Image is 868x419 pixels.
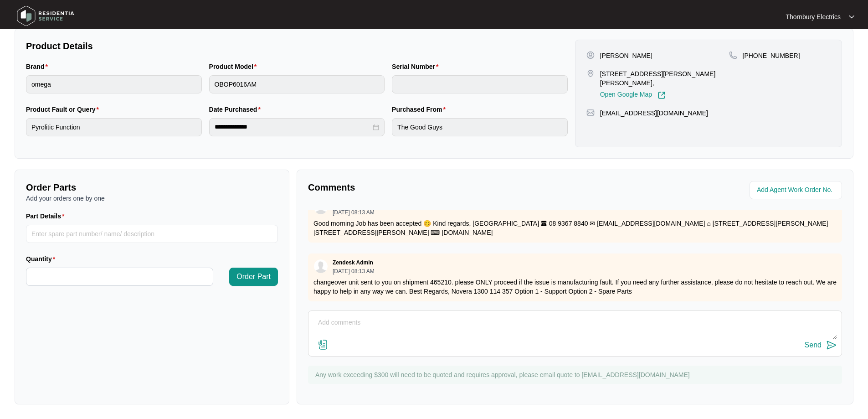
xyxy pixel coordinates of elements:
button: Order Part [229,268,278,286]
img: map-pin [729,51,737,59]
p: Product Details [26,40,568,52]
button: Send [805,339,837,352]
p: [DATE] 08:13 AM [333,210,375,215]
img: Link-External [657,91,666,99]
input: Part Details [26,225,278,243]
img: send-icon.svg [826,340,837,351]
p: [EMAIL_ADDRESS][DOMAIN_NAME] [600,109,708,118]
span: Order Part [236,271,271,282]
label: Brand [26,62,51,71]
label: Date Purchased [209,105,264,114]
label: Product Fault or Query [26,105,103,114]
p: changeover unit sent to you on shipment 465210. please ONLY proceed if the issue is manufacturing... [313,278,837,296]
img: file-attachment-doc.svg [318,339,329,350]
p: Add your orders one by one [26,194,278,203]
p: Order Parts [26,181,278,194]
a: Open Google Map [600,91,666,99]
p: [PERSON_NAME] [600,51,652,60]
p: Any work exceeding $300 will need to be quoted and requires approval, please email quote to [EMAI... [315,370,837,379]
label: Product Model [209,62,261,71]
p: [DATE] 08:13 AM [333,269,375,274]
img: user.svg [314,259,328,273]
input: Quantity [26,268,213,285]
img: map-pin [586,69,595,78]
img: user-pin [586,51,595,59]
label: Serial Number [392,62,442,71]
input: Add Agent Work Order No. [757,185,837,196]
input: Date Purchased [215,122,371,132]
p: Zendesk Admin [333,259,373,266]
label: Part Details [26,212,68,221]
label: Purchased From [392,105,449,114]
div: Send [805,341,822,349]
input: Purchased From [392,118,568,136]
img: map-pin [586,109,595,117]
p: Comments [308,181,569,194]
p: [PHONE_NUMBER] [743,51,800,60]
p: Thornbury Electrics [786,12,841,21]
p: [STREET_ADDRESS][PERSON_NAME][PERSON_NAME], [600,69,729,88]
img: dropdown arrow [849,15,854,19]
input: Brand [26,75,202,93]
input: Product Fault or Query [26,118,202,136]
input: Product Model [209,75,385,93]
input: Serial Number [392,75,568,93]
img: residentia service logo [14,2,77,30]
p: Good morning Job has been accepted 😊 Kind regards, [GEOGRAPHIC_DATA] 🕿 08 9367 8840 ✉ [EMAIL_ADDR... [313,219,837,237]
label: Quantity [26,254,59,264]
